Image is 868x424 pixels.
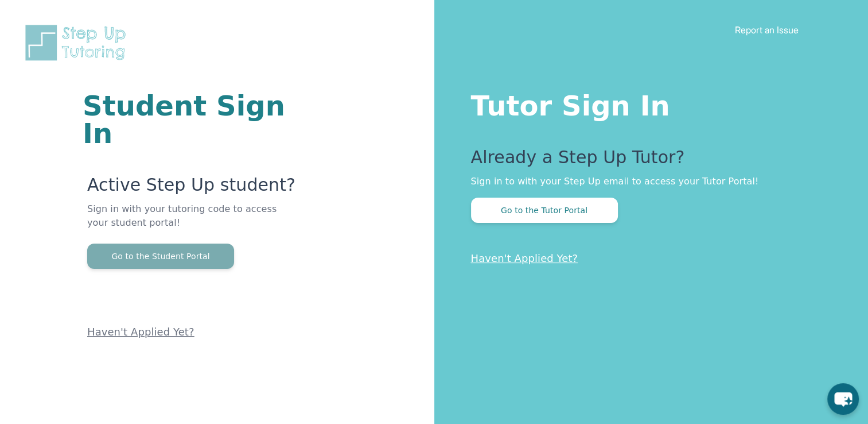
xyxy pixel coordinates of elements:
[471,147,823,175] p: Already a Step Up Tutor?
[87,250,234,261] a: Go to the Student Portal
[87,244,234,269] button: Go to the Student Portal
[735,24,799,36] a: Report an Issue
[471,252,578,264] a: Haven't Applied Yet?
[471,205,618,215] a: Go to the Tutor Portal
[87,175,297,202] p: Active Step Up student?
[471,87,823,120] h1: Tutor Sign In
[471,175,823,188] p: Sign in to with your Step Up email to access your Tutor Portal!
[87,326,194,338] a: Haven't Applied Yet?
[87,202,297,244] p: Sign in with your tutoring code to access your student portal!
[471,198,618,223] button: Go to the Tutor Portal
[83,92,297,147] h1: Student Sign In
[23,23,133,63] img: Step Up Tutoring horizontal logo
[827,383,859,415] button: chat-button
